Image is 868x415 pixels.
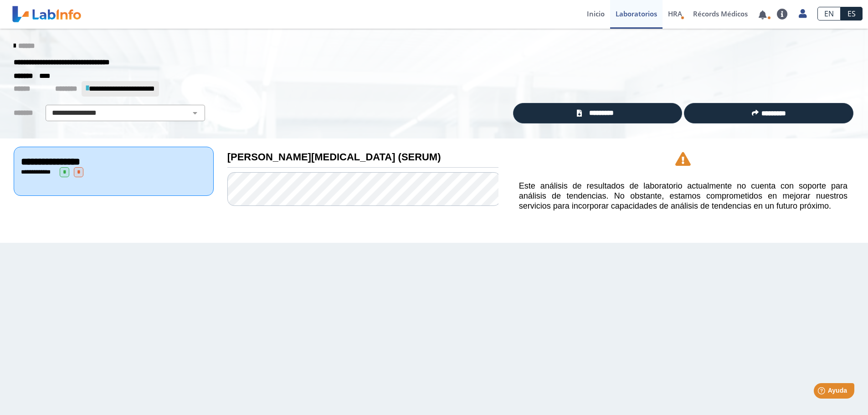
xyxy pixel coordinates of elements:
iframe: Help widget launcher [787,379,858,405]
h5: Este análisis de resultados de laboratorio actualmente no cuenta con soporte para análisis de ten... [519,181,847,211]
b: [PERSON_NAME][MEDICAL_DATA] (SERUM) [227,151,441,163]
a: ES [841,7,863,20]
a: EN [817,7,841,20]
span: HRA [668,9,682,18]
